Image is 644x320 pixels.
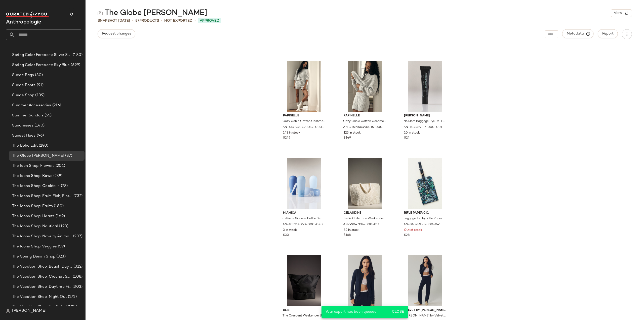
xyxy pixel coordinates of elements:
[283,216,325,221] span: 8-Piece Silicone Bottle Set by Miamica in Blue at Anthropologie
[283,136,290,140] span: $249
[340,255,390,306] img: 101296523_041_b
[404,211,447,215] span: Rifle Paper Co.
[6,20,41,25] span: Current Company Name
[404,119,446,124] span: No More Baggage Eye De-Puffing Gel Travel Size by [PERSON_NAME] in Black at Anthropologie
[404,136,410,140] span: $24
[279,255,330,306] img: 93268985_001_b
[194,18,196,24] span: •
[344,114,386,118] span: Papinelle
[12,143,38,149] span: The Boho Edit
[12,308,47,314] span: [PERSON_NAME]
[12,244,57,249] span: The Icons Shop: Veggies
[326,310,377,314] span: Your export has been queued
[344,211,386,215] span: Celandine
[344,233,351,238] span: $168
[12,294,67,300] span: The Vacation Shop: Night Out
[12,183,60,189] span: The Icons Shop: Cocktails
[44,113,52,118] span: (55)
[55,213,65,219] span: (169)
[404,131,420,135] span: 10 in stock
[602,32,614,36] span: Report
[404,216,446,221] span: Luggage Tag by Rifle Paper Co. in Blue, Women's, Metal/Polyurethane at Anthropologie
[164,18,192,23] span: Not Exported
[283,125,325,130] span: AN-4141940490014-000-004
[38,143,49,149] span: (240)
[343,119,386,124] span: Cozy Cable Cotton Cashmere Shorts by Papinelle in Grey, Women's, Size: XL, Cotton/Nylon/Wool at A...
[12,113,44,118] span: Summer Sandals
[132,18,133,24] span: •
[614,11,622,15] span: View
[161,18,162,24] span: •
[33,123,45,129] span: (140)
[404,114,447,118] span: [PERSON_NAME]
[392,310,404,314] span: Close
[200,18,219,23] span: Approved
[283,114,326,118] span: Papinelle
[404,228,422,233] span: Out of stock
[72,234,83,239] span: (207)
[400,158,451,209] img: 84595958_041_b
[98,18,130,23] span: Snapshot [DATE]
[34,92,45,98] span: (139)
[12,264,72,270] span: The Vacation Shop: Beach Day Fits
[12,153,64,159] span: The Globe [PERSON_NAME]
[58,223,68,229] span: (120)
[72,274,83,280] span: (108)
[283,308,326,313] span: BÉIS
[51,103,61,108] span: (216)
[283,233,289,238] span: $30
[283,314,325,318] span: The Crescent Weekender Bag by BÉIS in Black, Polyester/Nylon/Polyurethane at Anthropologie
[98,29,135,38] button: Request changes
[12,82,36,88] span: Suede Boots
[53,203,64,209] span: (180)
[12,234,72,239] span: The Icons Shop: Novelty Animals
[52,173,63,179] span: (239)
[344,131,361,135] span: 123 in stock
[72,193,83,199] span: (732)
[34,72,43,78] span: (30)
[98,8,207,18] div: The Globe [PERSON_NAME]
[404,222,441,227] span: AN-84595958-000-041
[567,31,589,36] span: Metadata
[343,222,379,227] span: AN-99047136-000-011
[611,9,632,17] button: View
[344,136,351,140] span: $149
[70,62,80,68] span: (699)
[67,304,77,310] span: (135)
[283,119,325,124] span: Cozy Cable Cotton Cashmere Sweater by Papinelle in Grey, Women's, Size: Large, Cotton/Nylon/Wool ...
[72,264,83,270] span: (312)
[60,183,68,189] span: (78)
[36,82,44,88] span: (91)
[404,308,447,313] span: Velvet by [PERSON_NAME] & [PERSON_NAME]
[404,314,446,318] span: [PERSON_NAME] by Velvet by [PERSON_NAME] & [PERSON_NAME] in Blue, Women's, Size: XS, Polyester/Ra...
[64,153,72,159] span: (87)
[12,223,58,229] span: The Icons Shop: Nautical
[404,233,410,238] span: $28
[6,11,49,18] img: cfy_white_logo.C9jOOHJF.svg
[283,228,297,233] span: 3 in stock
[12,62,70,68] span: Spring Color Forecast: Sky Blue
[283,131,300,135] span: 143 in stock
[343,125,386,130] span: AN-4141940490015-000-004
[12,213,55,219] span: The Icons Shop: Hearts
[12,193,72,199] span: The Icons Shop: Fruit, Fish, Florals & More
[12,92,34,98] span: Suede Shop
[55,254,66,260] span: (323)
[98,11,103,16] img: svg%3e
[36,133,44,139] span: (96)
[12,72,34,78] span: Suede Bags
[12,163,55,169] span: The Icon Shop: Flowers
[57,244,65,249] span: (59)
[12,173,52,179] span: The Icons Shop: Bows
[279,61,330,112] img: 4141940490014_004_b
[6,309,10,313] img: svg%3e
[340,61,390,112] img: 4141940490015_004_b
[562,29,594,38] button: Metadata
[400,61,451,112] img: 104289137_001_b
[390,307,406,316] button: Close
[12,304,67,310] span: The Vacation Shop: Top Rated
[67,294,77,300] span: (171)
[12,274,72,280] span: The Vacation Shop: Crochet Shop
[279,158,330,209] img: 103214060_040_b
[340,158,390,209] img: 99047136_011_b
